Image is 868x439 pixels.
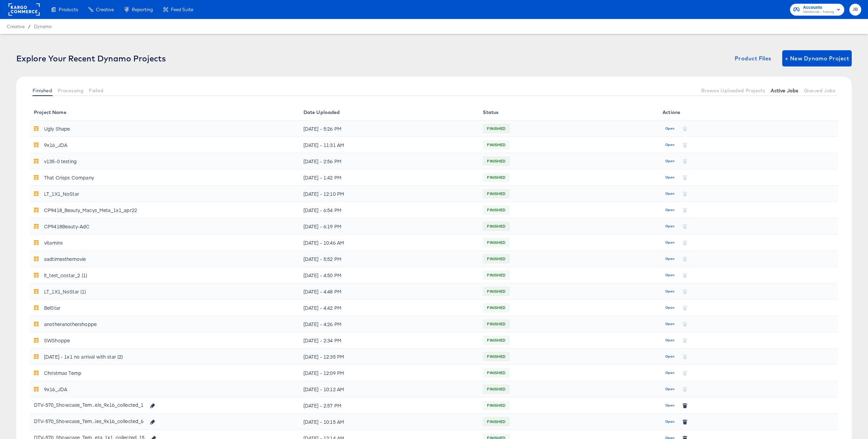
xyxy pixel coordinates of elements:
div: v135-0 testing [44,156,77,167]
span: Open [665,354,674,360]
div: BelStar [44,302,60,313]
button: Open [663,172,677,183]
button: Open [663,221,677,232]
button: Open [663,302,677,313]
div: [DATE] - 1:42 PM [303,172,475,183]
span: FINISHED [483,156,510,167]
div: [DATE] - 5:52 PM [303,253,475,264]
th: Date Uploaded [299,104,479,120]
div: [DATE] - 12:09 PM [303,367,475,378]
span: Open [665,305,674,311]
div: Christmas Temp [44,367,81,378]
button: Open [663,416,677,427]
div: [DATE] - 10:12 AM [303,384,475,395]
span: FINISHED [483,253,510,264]
div: LT_1X1_NoStar [44,188,79,199]
div: [DATE] - 10:15 AM [303,416,475,427]
button: Open [663,270,677,281]
span: FINISHED [483,400,510,411]
button: Open [663,351,677,362]
span: Open [665,288,674,294]
div: [DATE] - 2:34 PM [303,335,475,346]
button: Open [663,237,677,248]
div: 9x16_JDA [44,139,67,150]
div: Ugly Shape [44,123,70,134]
span: Open [665,142,674,148]
div: [DATE] - 2:57 PM [303,400,475,411]
span: Creative [7,24,25,29]
span: Browse Uploaded Projects [701,88,766,93]
button: Open [663,286,677,297]
span: FINISHED [483,302,510,313]
button: Open [663,319,677,329]
span: JB [852,6,859,14]
button: Open [663,123,677,134]
span: Open [665,419,674,425]
span: Failed [89,88,103,93]
div: [DATE] - 4:50 PM [303,270,475,281]
span: FINISHED [483,172,510,183]
span: Open [665,370,674,376]
div: CP9418Beauty-AdC [44,221,90,232]
span: FINISHED [483,139,510,150]
span: / [25,24,34,29]
span: FINISHED [483,384,510,395]
span: FINISHED [483,270,510,281]
span: FINISHED [483,123,510,134]
span: Open [665,191,674,197]
span: Open [665,321,674,327]
span: Open [665,402,674,408]
span: Open [665,240,674,246]
button: Open [663,384,677,395]
span: Products [59,7,78,12]
span: Open [665,207,674,213]
th: Status [479,104,658,120]
div: [DATE] - 4:48 PM [303,286,475,297]
div: [DATE] - 2:56 PM [303,156,475,167]
a: Dynamo [34,24,52,29]
button: Product Files [732,50,774,66]
span: Queued Jobs [804,88,835,93]
span: Processing [58,88,83,93]
span: Finished [33,88,52,93]
div: [DATE] - 11:31 AM [303,139,475,150]
span: FINISHED [483,237,510,248]
span: Open [665,386,674,392]
div: [DATE] - 4:42 PM [303,302,475,313]
button: AccountsStitcherAds - Training [790,4,844,16]
span: Open [665,256,674,262]
div: [DATE] - 6:19 PM [303,221,475,232]
th: Project Name [30,104,299,120]
span: Active Jobs [771,88,798,93]
span: FINISHED [483,319,510,329]
div: LT_1X1_NoStar (1) [44,286,86,297]
span: Accounts [803,4,834,11]
div: vitamins [44,237,63,248]
div: anotheranothershoppe [44,319,97,329]
div: lt_test_costar_2 (1) [44,270,87,281]
span: Reporting [132,7,153,12]
div: DTV-570_Showcase_Tem...els_9x16_collected_1 [34,399,143,410]
span: FINISHED [483,286,510,297]
button: + New Dynamo Project [782,50,852,66]
span: Feed Suite [171,7,193,12]
span: Open [665,223,674,229]
div: [DATE] - 10:46 AM [303,237,475,248]
span: FINISHED [483,335,510,346]
span: Open [665,272,674,278]
div: [DATE] - 6:54 PM [303,205,475,215]
button: Open [663,188,677,199]
span: Creative [96,7,114,12]
span: Open [665,174,674,180]
span: FINISHED [483,205,510,215]
span: Product Files [735,54,771,63]
button: Open [663,156,677,167]
button: JB [849,4,861,16]
span: FINISHED [483,221,510,232]
button: Open [663,205,677,215]
button: Open [663,367,677,378]
th: Actions [658,104,838,120]
div: SWShoppe [44,335,70,346]
div: DTV-570_Showcase_Tem...ies_9x16_collected_6 [34,416,143,426]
